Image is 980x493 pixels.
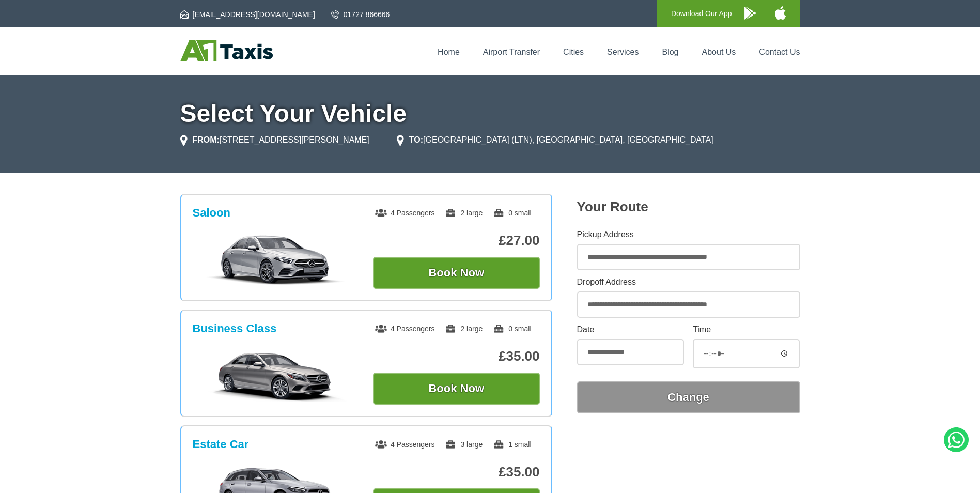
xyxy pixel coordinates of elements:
[577,381,800,413] button: Change
[198,350,353,402] img: Business Class
[397,134,713,146] li: [GEOGRAPHIC_DATA] (LTN), [GEOGRAPHIC_DATA], [GEOGRAPHIC_DATA]
[375,440,435,449] span: 4 Passengers
[445,440,483,449] span: 3 large
[493,440,531,449] span: 1 small
[493,325,531,333] span: 0 small
[693,326,800,334] label: Time
[493,209,531,217] span: 0 small
[744,7,756,20] img: A1 Taxis Android App
[563,48,584,56] a: Cities
[445,325,483,333] span: 2 large
[373,233,540,249] p: £27.00
[180,101,800,126] h1: Select Your Vehicle
[180,9,315,20] a: [EMAIL_ADDRESS][DOMAIN_NAME]
[375,209,435,217] span: 4 Passengers
[662,48,678,56] a: Blog
[375,325,435,333] span: 4 Passengers
[193,438,249,451] h3: Estate Car
[180,134,369,146] li: [STREET_ADDRESS][PERSON_NAME]
[483,48,540,56] a: Airport Transfer
[331,9,390,20] a: 01727 866666
[438,48,460,56] a: Home
[373,257,540,289] button: Book Now
[577,199,800,215] h2: Your Route
[180,40,273,61] img: A1 Taxis St Albans LTD
[193,135,220,144] strong: FROM:
[775,6,786,20] img: A1 Taxis iPhone App
[577,326,684,334] label: Date
[373,464,540,480] p: £35.00
[373,348,540,364] p: £35.00
[193,206,230,220] h3: Saloon
[373,373,540,405] button: Book Now
[702,48,736,56] a: About Us
[577,278,800,286] label: Dropoff Address
[445,209,483,217] span: 2 large
[193,322,277,335] h3: Business Class
[759,48,800,56] a: Contact Us
[577,230,800,239] label: Pickup Address
[671,7,732,20] p: Download Our App
[198,234,353,286] img: Saloon
[607,48,639,56] a: Services
[409,135,423,144] strong: TO:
